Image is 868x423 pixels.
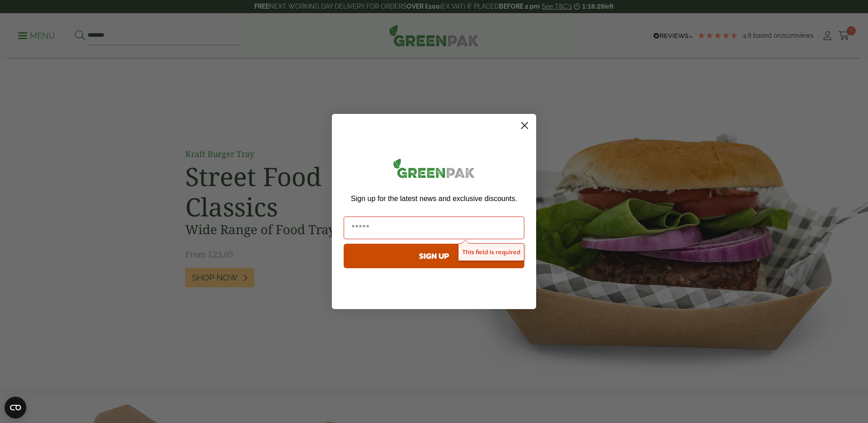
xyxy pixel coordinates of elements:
input: Email [344,216,524,239]
button: SIGN UP [344,244,524,268]
span: Sign up for the latest news and exclusive discounts. [351,195,517,202]
button: Close dialog [517,118,533,133]
button: Open CMP widget [5,397,26,418]
img: greenpak_logo [344,155,524,185]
